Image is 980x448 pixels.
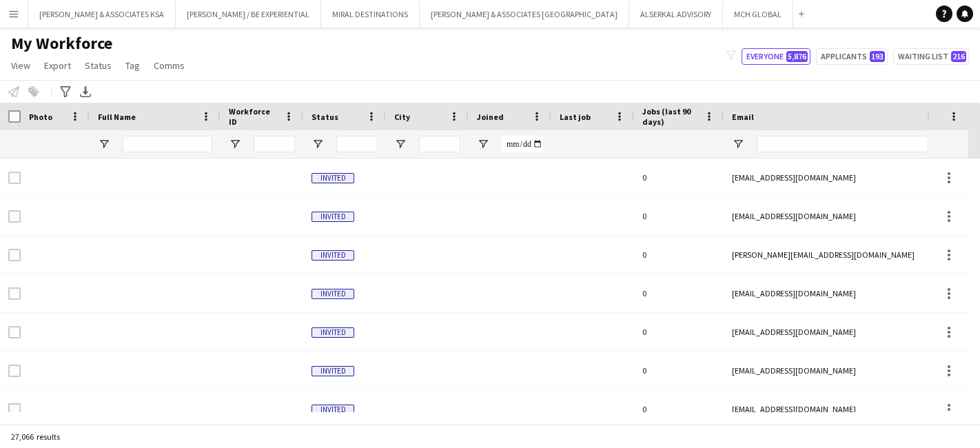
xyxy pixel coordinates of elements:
[732,112,754,122] span: Email
[98,112,136,122] span: Full Name
[394,112,410,122] span: City
[312,112,338,122] span: Status
[8,172,21,184] input: Row Selection is disabled for this row (unchecked)
[8,287,21,300] input: Row Selection is disabled for this row (unchecked)
[634,313,724,351] div: 0
[560,112,591,122] span: Last job
[634,274,724,312] div: 0
[77,83,94,100] app-action-btn: Export XLSX
[312,289,354,299] span: Invited
[312,212,354,222] span: Invited
[893,48,969,65] button: Waiting list216
[732,138,744,150] button: Open Filter Menu
[44,59,71,72] span: Export
[951,51,966,62] span: 216
[312,250,354,261] span: Invited
[312,138,324,150] button: Open Filter Menu
[642,106,699,127] span: Jobs (last 90 days)
[154,59,185,72] span: Comms
[502,136,543,152] input: Joined Filter Input
[229,106,278,127] span: Workforce ID
[8,249,21,261] input: Row Selection is disabled for this row (unchecked)
[816,48,888,65] button: Applicants193
[57,83,74,100] app-action-btn: Advanced filters
[176,1,321,28] button: [PERSON_NAME] / BE EXPERIENTIAL
[29,112,52,122] span: Photo
[634,390,724,428] div: 0
[786,51,808,62] span: 5,876
[312,327,354,338] span: Invited
[419,136,460,152] input: City Filter Input
[312,405,354,415] span: Invited
[420,1,629,28] button: [PERSON_NAME] & ASSOCIATES [GEOGRAPHIC_DATA]
[477,138,489,150] button: Open Filter Menu
[39,57,76,74] a: Export
[870,51,885,62] span: 193
[8,326,21,338] input: Row Selection is disabled for this row (unchecked)
[723,1,793,28] button: MCH GLOBAL
[312,173,354,183] span: Invited
[148,57,190,74] a: Comms
[629,1,723,28] button: ALSERKAL ADVISORY
[336,136,378,152] input: Status Filter Input
[254,136,295,152] input: Workforce ID Filter Input
[125,59,140,72] span: Tag
[6,57,36,74] a: View
[28,1,176,28] button: [PERSON_NAME] & ASSOCIATES KSA
[120,57,145,74] a: Tag
[229,138,241,150] button: Open Filter Menu
[394,138,407,150] button: Open Filter Menu
[634,352,724,389] div: 0
[321,1,420,28] button: MIRAL DESTINATIONS
[742,48,810,65] button: Everyone5,876
[477,112,504,122] span: Joined
[634,197,724,235] div: 0
[11,33,112,54] span: My Workforce
[11,59,30,72] span: View
[85,59,112,72] span: Status
[634,159,724,196] div: 0
[79,57,117,74] a: Status
[98,138,110,150] button: Open Filter Menu
[123,136,212,152] input: Full Name Filter Input
[8,365,21,377] input: Row Selection is disabled for this row (unchecked)
[8,403,21,416] input: Row Selection is disabled for this row (unchecked)
[312,366,354,376] span: Invited
[634,236,724,274] div: 0
[8,210,21,223] input: Row Selection is disabled for this row (unchecked)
